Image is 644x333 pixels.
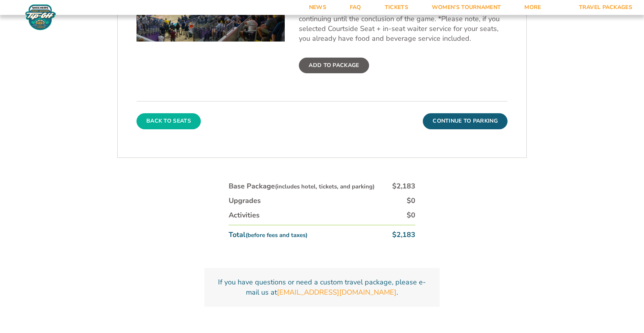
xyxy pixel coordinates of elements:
[423,113,508,129] button: Continue To Parking
[299,58,369,73] label: Add To Package
[136,113,201,129] button: Back To Seats
[407,196,415,206] div: $0
[392,181,415,191] div: $2,183
[229,230,307,240] div: Total
[229,210,260,220] div: Activities
[229,196,261,206] div: Upgrades
[277,288,397,297] a: [EMAIL_ADDRESS][DOMAIN_NAME]
[214,277,430,297] p: If you have questions or need a custom travel package, please e-mail us at .
[392,230,415,240] div: $2,183
[275,183,375,190] small: (includes hotel, tickets, and parking)
[229,181,375,191] div: Base Package
[407,210,415,220] div: $0
[24,4,58,31] img: Fort Myers Tip-Off
[246,231,307,239] small: (before fees and taxes)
